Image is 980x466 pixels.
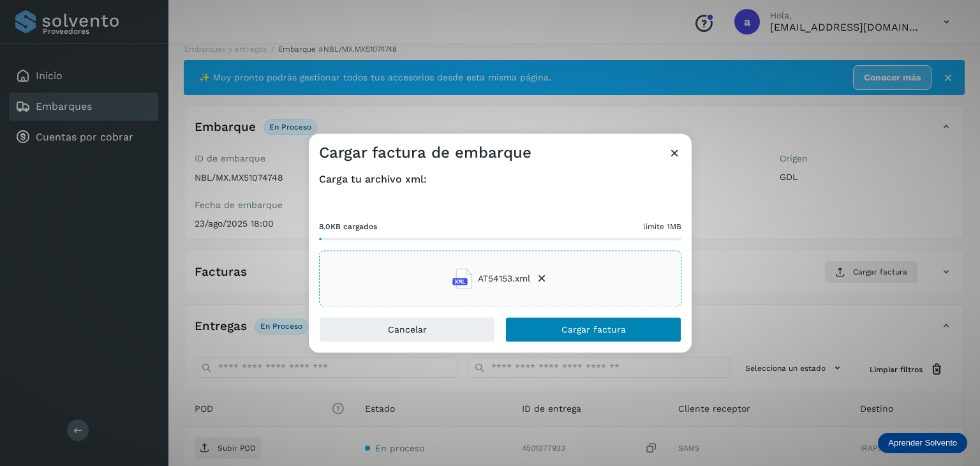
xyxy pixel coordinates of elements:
[643,222,681,233] span: límite 1MB
[388,326,427,334] span: Cancelar
[878,433,967,453] div: Aprender Solvento
[888,438,957,448] p: Aprender Solvento
[478,272,530,285] span: AT54153.xml
[319,317,495,343] button: Cancelar
[319,222,377,233] span: 8.0KB cargados
[319,144,531,162] h3: Cargar factura de embarque
[561,326,626,334] span: Cargar factura
[319,173,681,185] h4: Carga tu archivo xml:
[505,317,681,343] button: Cargar factura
